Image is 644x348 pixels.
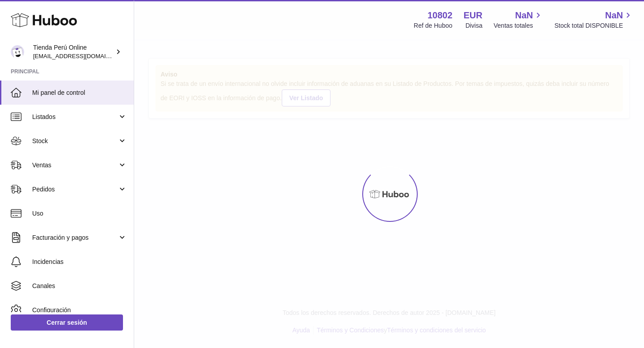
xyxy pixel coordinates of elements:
div: Ref de Huboo [414,21,452,30]
span: Stock total DISPONIBLE [555,21,633,30]
strong: EUR [464,9,483,21]
span: Ventas totales [494,21,543,30]
span: NaN [515,9,533,21]
div: Divisa [466,21,483,30]
span: Mi panel de control [32,89,127,97]
a: NaN Ventas totales [494,9,543,30]
span: Canales [32,282,127,290]
span: [EMAIL_ADDRESS][DOMAIN_NAME] [33,52,131,59]
span: Incidencias [32,258,127,266]
span: Configuración [32,306,127,314]
span: Uso [32,209,127,218]
img: contacto@tiendaperuonline.com [11,45,24,59]
span: Ventas [32,161,118,170]
span: Pedidos [32,185,118,194]
div: Tienda Perú Online [33,43,114,60]
a: NaN Stock total DISPONIBLE [555,9,633,30]
a: Cerrar sesión [11,314,123,331]
span: NaN [605,9,623,21]
span: Listados [32,113,118,121]
span: Stock [32,137,118,145]
strong: 10802 [428,9,453,21]
span: Facturación y pagos [32,233,118,242]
